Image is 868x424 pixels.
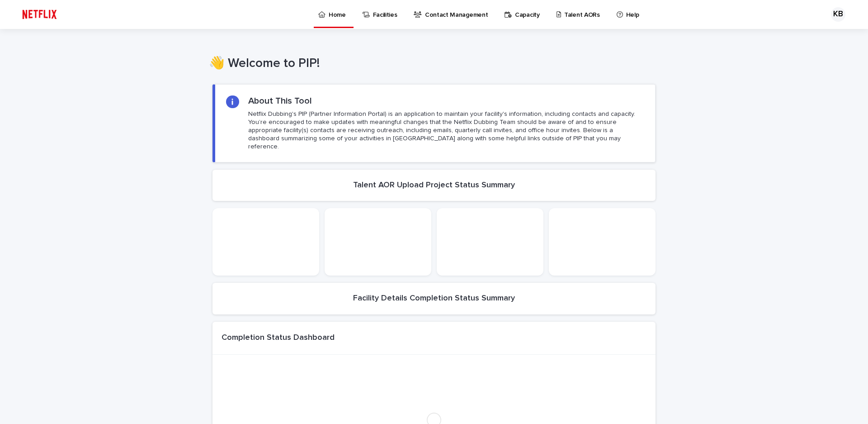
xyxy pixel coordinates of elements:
h2: Talent AOR Upload Project Status Summary [353,181,515,191]
div: KB [831,7,845,22]
p: Netflix Dubbing's PIP (Partner Information Portal) is an application to maintain your facility's ... [248,110,644,151]
img: ifQbXi3ZQGMSEF7WDB7W [18,5,61,24]
h1: 👋 Welcome to PIP! [209,56,652,71]
h1: Completion Status Dashboard [222,333,335,343]
h2: Facility Details Completion Status Summary [353,294,515,304]
h2: About This Tool [248,95,312,106]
